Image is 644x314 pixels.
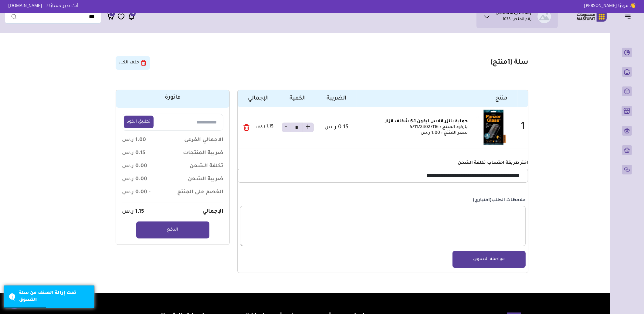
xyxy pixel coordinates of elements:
a: الدفع [136,221,209,238]
button: تطبيق الكود [124,116,154,128]
td: 0.15 ر.س [316,107,357,148]
span: 0.00 ر.س [122,163,147,170]
span: ضريبة المنتجات [183,150,223,157]
a: مواصلة التسوق [452,251,526,268]
p: رقم المتجر : 1078 [503,17,532,23]
button: + [306,119,311,136]
h1: فاتورة [165,94,181,101]
h1: اختر طريقة احتساب تكلفة الشحن [238,160,528,166]
a: حماية بانزر قلاس ايفون 6.1 شفاف قزاز [385,119,468,124]
span: 34 [131,11,134,16]
td: 1 [518,107,528,148]
button: حذف الكل [116,56,150,70]
div: 1.15 ر.س [240,124,277,131]
h1: سلة ( منتج) [490,59,528,67]
img: Product [474,110,515,146]
label: ملاحظات الطلب [240,198,526,204]
span: 1 [112,11,113,16]
span: تكلفة الشحن [190,163,223,170]
th: منتج [357,90,518,107]
span: سعر المنتج : 1.00 ر.س [421,131,468,136]
img: eShop.sa [537,10,551,23]
p: 👋 مرحبًا [PERSON_NAME] [579,3,640,10]
th: الضريبة [316,90,357,107]
a: 1 [107,13,114,20]
span: 1.15 ر.س [122,208,144,215]
p: أنت تدير حسابًا لـ : [DOMAIN_NAME] [4,3,83,10]
span: الخصم على المنتج [177,189,223,196]
span: 1.00 ر.س [122,137,146,144]
a: 34 [128,13,135,20]
span: 0.00 ر.س [122,176,147,183]
img: Logo [572,11,611,22]
span: 1 [507,59,510,66]
th: الإجمالي [238,90,279,107]
span: الاجمالي الفرعي [184,137,223,144]
span: ضريبة الشحن [188,176,223,183]
span: باركود المنتج : 5711724027116 [410,125,468,130]
strong: + [306,122,311,133]
span: (اختياري) [473,198,491,203]
span: الإجمالي [202,208,223,215]
span: - 0.00 ر.س [122,189,151,196]
div: تمت إزالة الصنف من سلة التسوق [19,290,90,304]
span: 0.15 ر.س [122,150,145,157]
h1: [DOMAIN_NAME] [497,11,532,17]
th: الكمية [279,90,316,107]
